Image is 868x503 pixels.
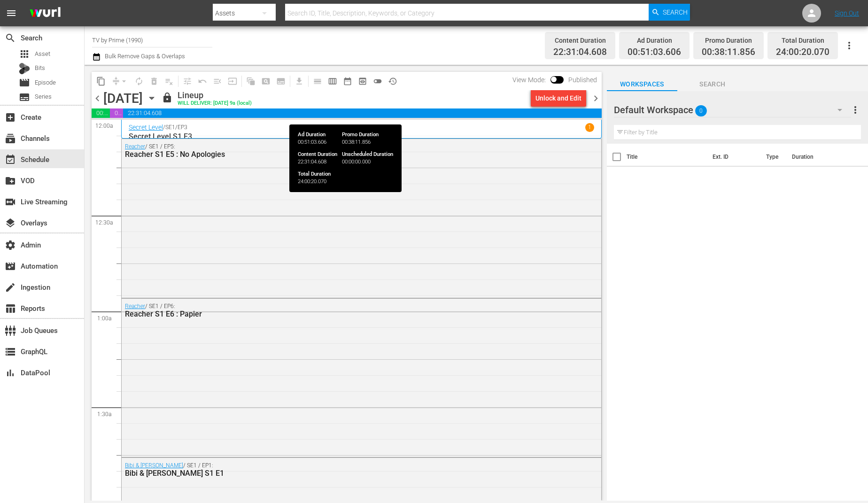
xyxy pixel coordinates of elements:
span: Episode [19,77,30,88]
div: Bibi & [PERSON_NAME] S1 E1 [125,469,547,478]
div: Ad Duration [628,34,681,47]
div: / SE1 / EP5: [125,143,547,159]
span: Revert to Primary Episode [195,74,210,89]
div: / SE1 / EP1: [125,462,547,478]
p: / [163,124,165,131]
span: Search [5,32,16,44]
span: 00:51:03.606 [92,108,110,118]
th: Title [627,144,707,170]
span: Asset [35,49,50,59]
div: Content Duration [553,34,607,47]
span: Remove Gaps & Overlaps [108,74,132,89]
span: View Mode: [508,76,550,84]
span: Search [663,4,688,21]
span: Channels [5,133,16,144]
span: Schedule [5,154,16,165]
p: EP3 [178,124,187,131]
span: Loop Content [132,74,147,89]
a: Bibi & [PERSON_NAME] [125,462,183,469]
span: 0 [695,101,707,121]
span: lock [162,92,173,103]
span: Series [35,92,52,101]
div: Promo Duration [702,34,755,47]
span: toggle_off [373,77,382,86]
span: Month Calendar View [340,74,355,89]
span: Ingestion [5,282,16,293]
div: Unlock and Edit [535,90,581,107]
span: menu [6,8,17,19]
th: Ext. ID [707,144,760,170]
span: Toggle to switch from Published to Draft view. [550,76,557,83]
div: WILL DELIVER: [DATE] 9a (local) [178,101,252,107]
span: chevron_left [92,93,103,104]
span: date_range_outlined [343,77,352,86]
span: 24 hours Lineup View is OFF [370,74,385,89]
span: Customize Events [177,72,195,90]
span: 00:38:11.856 [110,108,124,118]
a: Secret Level [129,124,163,131]
span: GraphQL [5,346,16,357]
a: Reacher [125,143,145,150]
span: preview_outlined [358,77,367,86]
span: 22:31:04.608 [123,108,602,118]
span: Bits [35,63,45,73]
div: [DATE] [103,91,143,106]
button: Search [649,4,690,21]
span: history_outlined [388,77,397,86]
div: / SE1 / EP6: [125,303,547,318]
span: chevron_right [590,93,602,104]
th: Duration [786,144,843,170]
img: ans4CAIJ8jUAAAAAAAAAAAAAAAAAAAAAAAAgQb4GAAAAAAAAAAAAAAAAAAAAAAAAJMjXAAAAAAAAAAAAAAAAAAAAAAAAgAT5G... [23,2,68,24]
span: Automation [5,261,16,272]
p: SE1 / [165,124,178,131]
span: Bulk Remove Gaps & Overlaps [103,53,185,60]
span: Published [564,76,602,84]
span: Copy Lineup [93,74,108,89]
span: VOD [5,175,16,186]
span: Episode [35,78,56,87]
span: View Backup [355,74,370,89]
span: Update Metadata from Key Asset [225,74,240,89]
span: Workspaces [607,78,677,90]
span: Create [5,112,16,123]
span: 00:51:03.606 [628,47,681,58]
span: View History [385,74,400,89]
span: more_vert [850,104,861,116]
span: 22:31:04.608 [553,47,607,58]
span: Asset [19,48,30,60]
span: calendar_view_week_outlined [328,77,337,86]
span: Search [677,78,748,90]
span: content_copy [96,77,106,86]
span: Download as CSV [288,72,307,90]
p: Secret Level S1 E3 [129,132,594,141]
button: more_vert [850,99,861,121]
span: Admin [5,240,16,251]
p: 1 [588,124,591,131]
a: Sign Out [835,9,859,17]
div: Total Duration [776,34,829,47]
div: Lineup [178,90,252,101]
span: Clear Lineup [162,74,177,89]
a: Reacher [125,303,145,310]
div: Reacher S1 E6 : Papier [125,310,547,318]
div: Reacher S1 E5 : No Apologies [125,150,547,159]
span: Week Calendar View [325,74,340,89]
span: Create Series Block [273,74,288,89]
th: Type [760,144,786,170]
span: Select an event to delete [147,74,162,89]
span: Series [19,92,30,103]
span: Live Streaming [5,196,16,208]
div: Bits [19,63,30,74]
span: DataPool [5,367,16,379]
span: Overlays [5,217,16,229]
span: Job Queues [5,325,16,336]
button: Unlock and Edit [531,90,586,107]
span: 00:38:11.856 [702,47,755,58]
div: Default Workspace [614,97,851,123]
span: Fill episodes with ad slates [210,74,225,89]
span: 24:00:20.070 [776,47,829,58]
span: Reports [5,303,16,314]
